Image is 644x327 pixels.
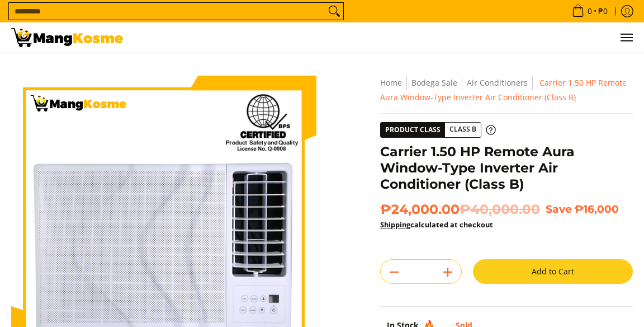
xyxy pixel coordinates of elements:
[380,219,493,230] strong: calculated at checkout
[445,123,481,137] span: Class B
[380,219,410,230] a: Shipping
[411,77,457,88] a: Bodega Sale
[473,259,633,284] button: Add to Cart
[134,22,633,53] ul: Customer Navigation
[381,123,445,137] span: Product Class
[380,143,633,193] h1: Carrier 1.50 HP Remote Aura Window-Type Inverter Air Conditioner (Class B)
[596,7,609,15] span: ₱0
[380,122,496,138] a: Product Class Class B
[467,77,528,88] a: Air Conditioners
[380,77,402,88] a: Home
[619,22,633,53] button: Menu
[381,263,408,281] button: Subtract
[380,201,540,217] span: ₱24,000.00
[460,201,540,217] del: ₱40,000.00
[569,5,611,17] span: •
[586,7,594,15] span: 0
[546,203,572,216] span: Save
[575,203,619,216] span: ₱16,000
[325,3,343,20] button: Search
[11,28,123,47] img: Carrier Aura 1.5 HP Window-Type Remote Inverter Aircon l Mang Kosme
[434,263,461,281] button: Add
[380,77,627,102] span: Carrier 1.50 HP Remote Aura Window-Type Inverter Air Conditioner (Class B)
[134,22,633,53] nav: Main Menu
[380,76,633,105] nav: Breadcrumbs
